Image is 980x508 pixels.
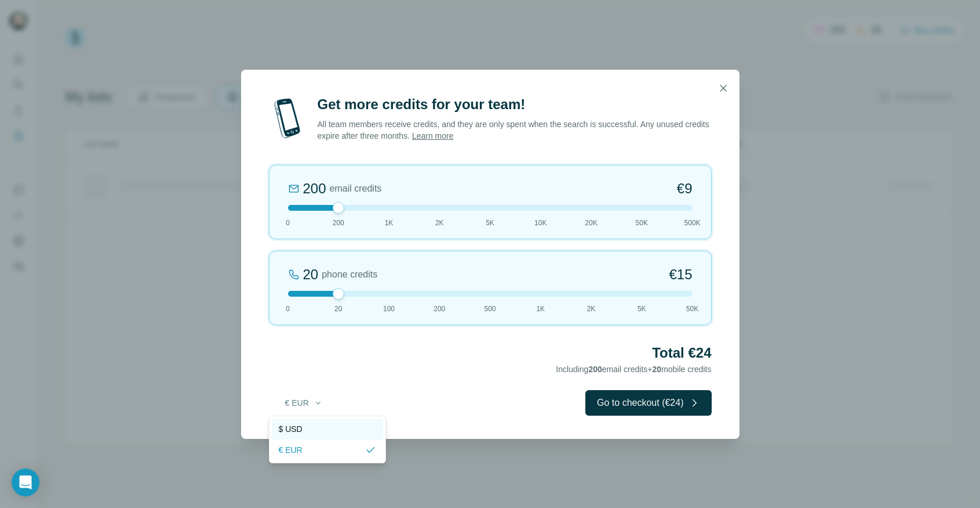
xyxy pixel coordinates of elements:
a: Learn more [412,131,454,140]
span: €9 [677,179,693,198]
span: email credits [330,182,382,196]
img: mobile-phone [269,95,306,142]
span: 100 [383,304,395,314]
span: €15 [669,265,692,284]
span: 200 [588,365,602,374]
span: 50K [636,218,648,228]
button: Go to checkout (€24) [585,390,711,416]
span: 0 [286,218,290,228]
h2: Total €24 [269,344,712,362]
span: 2K [587,304,596,314]
span: 10K [534,218,547,228]
span: 20K [585,218,597,228]
span: 200 [333,218,344,228]
span: 20 [653,365,662,374]
span: 1K [385,218,394,228]
span: 2K [435,218,444,228]
div: Open Intercom Messenger [12,469,39,496]
span: $ USD [279,423,303,435]
span: 1K [536,304,545,314]
span: 5K [486,218,494,228]
span: 200 [433,304,445,314]
p: All team members receive credits, and they are only spent when the search is successful. Any unus... [318,118,712,142]
span: Including email credits + mobile credits [556,365,711,374]
div: 200 [303,179,326,198]
span: 50K [686,304,698,314]
div: 20 [303,265,319,284]
button: € EUR [277,392,331,413]
span: 5K [637,304,646,314]
span: 20 [334,304,342,314]
span: 0 [286,304,290,314]
span: 500 [484,304,496,314]
span: 500K [684,218,700,228]
span: phone credits [322,268,377,282]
